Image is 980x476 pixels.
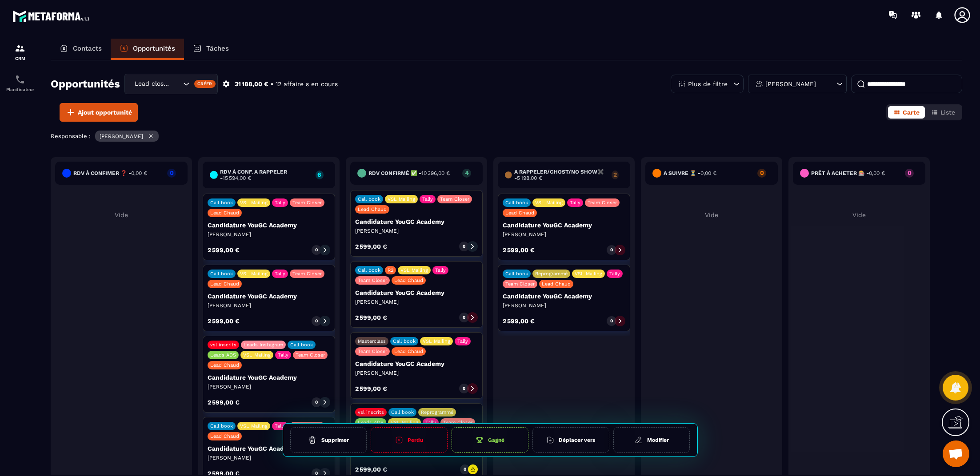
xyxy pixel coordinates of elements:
img: formation [15,43,25,54]
p: Call book [393,338,416,344]
p: Leads Instagram [244,342,283,348]
p: VSL Mailing [388,196,415,202]
p: Tally [570,200,580,206]
p: [PERSON_NAME] [208,302,330,309]
p: Plus de filtre [688,81,728,87]
p: Lead Chaud [210,362,239,368]
a: formationformationCRM [2,36,38,67]
p: 2 599,00 € [208,318,240,324]
h6: Perdu [408,437,423,443]
h2: Opportunités [51,75,120,93]
p: VSL Mailing [400,267,428,273]
span: Carte [903,109,920,116]
h6: Rdv confirmé ✅ - [368,170,450,176]
p: 0 [464,466,466,472]
p: Candidature YouGC Academy [208,222,330,229]
p: Responsable : [51,133,91,139]
p: Team Closer [588,200,617,206]
p: Candidature YouGC Academy [503,222,625,229]
p: VSL Mailing [240,200,268,206]
span: 15 594,00 € [223,175,251,181]
h6: Supprimer [321,437,349,443]
p: • [271,80,273,88]
p: [PERSON_NAME] [208,231,330,238]
p: 0 [315,399,318,405]
p: 2 599,00 € [355,466,387,472]
p: [PERSON_NAME] [765,81,816,87]
p: Lead Chaud [210,210,239,216]
p: Tally [425,420,436,425]
p: 31 188,00 € [235,80,268,88]
p: VSL Mailing [575,271,602,277]
p: VSL Mailing [535,200,563,206]
p: Reprogrammé [535,271,568,277]
p: Call book [358,267,380,273]
h6: A SUIVRE ⏳ - [664,170,716,176]
p: Team Closer [505,281,535,287]
img: cup-gr.aac5f536.svg [476,436,484,444]
p: Candidature YouGC Academy [355,218,478,225]
p: 0 [463,314,465,321]
p: VSL Mailing [423,338,450,344]
h6: Gagné [488,437,504,443]
p: Team Closer [358,349,387,354]
p: 6 [316,171,324,178]
p: Vide [645,211,778,218]
p: Planificateur [2,87,38,92]
input: Search for option [172,79,181,89]
p: R2 [388,267,393,273]
span: 5 198,00 € [517,175,542,181]
p: Team Closer [296,352,325,358]
p: Leads ADS [358,420,384,425]
p: Candidature YouGC Academy [208,374,330,381]
p: 0 [757,170,766,176]
span: 0,00 € [869,170,885,176]
p: [PERSON_NAME] [208,383,330,390]
h6: A RAPPELER/GHOST/NO SHOW✖️ - [514,169,608,181]
p: 0 [463,385,465,392]
p: VSL Mailing [391,420,418,425]
p: Tally [422,196,433,202]
p: Team Closer [440,196,469,202]
button: Carte [888,106,925,119]
p: 4 [462,170,471,176]
p: Tally [435,267,446,273]
p: [PERSON_NAME] [355,369,478,377]
p: [PERSON_NAME] [355,298,478,305]
p: Call book [358,196,380,202]
span: Liste [940,109,955,116]
p: 0 [610,318,613,324]
p: 2 599,00 € [503,247,535,253]
p: Lead Chaud [394,349,423,354]
p: Tâches [206,44,229,52]
a: Tâches [184,39,238,60]
p: CRM [2,56,38,61]
p: vsl inscrits [210,342,236,348]
p: Leads ADS [210,352,236,358]
h6: RDV à conf. A RAPPELER - [220,169,311,181]
h6: Modifier [647,437,669,443]
p: 12 affaire s en cours [276,80,338,88]
p: 2 599,00 € [355,243,387,250]
p: Lead Chaud [542,281,571,287]
a: Contacts [51,39,111,60]
span: 0,00 € [700,170,716,176]
p: 0 [315,318,318,324]
p: 2 599,00 € [503,318,535,324]
span: Lead closing [132,79,172,89]
p: 2 599,00 € [355,314,387,321]
p: vsl inscrits [358,409,384,415]
p: Tally [278,352,288,358]
a: schedulerschedulerPlanificateur [2,67,38,99]
p: Contacts [73,44,102,52]
img: logo [12,8,92,24]
span: 0,00 € [131,170,147,176]
p: VSL Mailing [243,352,271,358]
p: Tally [609,271,620,277]
p: 2 599,00 € [208,247,240,253]
p: Tally [457,338,468,344]
p: Vide [793,211,925,218]
p: Lead Chaud [394,278,423,283]
p: 0 [610,247,613,253]
div: Search for option [124,74,218,94]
